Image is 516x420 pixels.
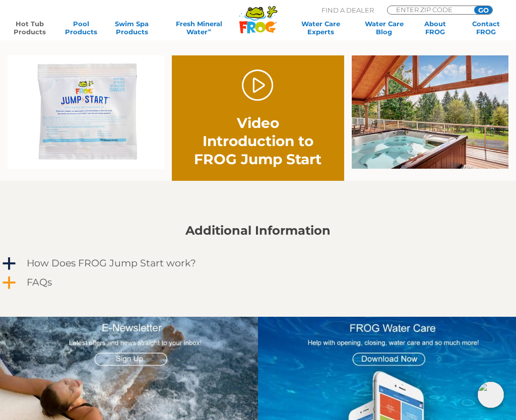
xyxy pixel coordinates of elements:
[2,275,17,291] span: a
[27,258,196,269] h4: How Does FROG Jump Start work?
[61,20,101,36] a: PoolProducts
[189,114,327,168] h2: Video Introduction to FROG Jump Start
[395,6,463,13] input: Zip Code Form
[27,277,52,288] h4: FAQs
[2,256,17,271] span: a
[208,27,211,33] sup: ∞
[1,274,515,291] a: a FAQs
[242,69,274,101] a: Play Video
[112,20,152,36] a: Swim SpaProducts
[1,255,515,271] a: a How Does FROG Jump Start work?
[163,20,235,36] a: Fresh MineralWater∞
[352,55,508,169] img: serene-landscape
[1,224,515,238] h2: Additional Information
[478,382,504,408] img: openIcon
[10,20,50,36] a: Hot TubProducts
[466,20,506,36] a: ContactFROG
[415,20,455,36] a: AboutFROG
[289,20,353,36] a: Water CareExperts
[321,6,374,15] p: Find A Dealer
[8,55,164,169] img: jump start package
[364,20,404,36] a: Water CareBlog
[474,6,492,14] input: GO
